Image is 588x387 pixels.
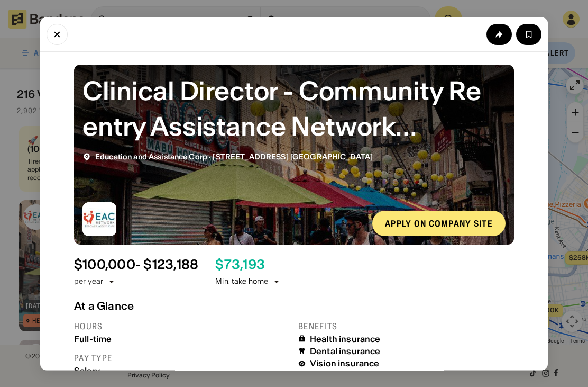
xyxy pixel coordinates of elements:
div: Benefits [298,320,514,331]
div: Salary [74,365,290,375]
div: Health insurance [310,334,381,344]
div: Min. take home [215,276,281,287]
div: $ 73,193 [215,257,265,272]
div: Hours [74,320,290,331]
div: Apply on company site [385,219,493,227]
div: $ 100,000 - $123,188 [74,257,198,272]
div: Dental insurance [310,346,381,356]
div: Full-time [74,334,290,344]
div: At a Glance [74,299,514,312]
button: Close [47,23,68,44]
span: [STREET_ADDRESS] [GEOGRAPHIC_DATA] [213,151,373,161]
div: · [95,152,373,161]
div: Clinical Director - Community Re entry Assistance Network Manhattan CRAN [82,73,506,143]
img: Education and Assistance Corp logo [82,202,116,236]
div: Vision insurance [310,358,380,368]
div: Pay type [74,352,290,363]
div: per year [74,276,103,287]
span: Education and Assistance Corp [95,151,207,161]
